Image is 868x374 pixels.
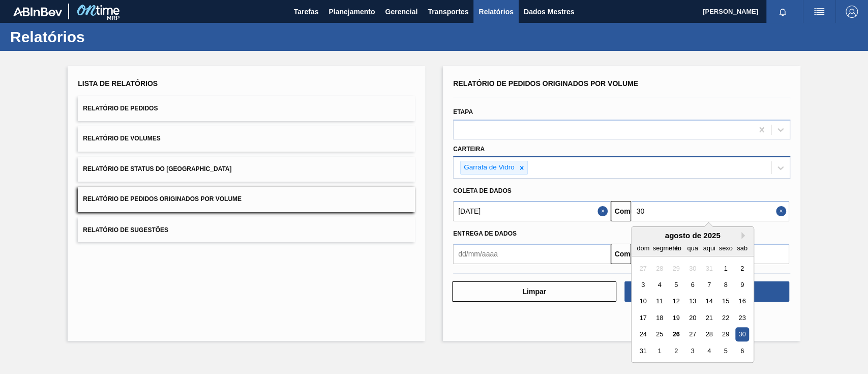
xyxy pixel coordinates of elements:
font: 13 [689,298,696,305]
font: 3 [691,347,695,355]
div: Escolha terça-feira, 19 de agosto de 2025 [669,311,683,325]
font: 27 [689,331,696,338]
font: Tarefas [294,8,319,16]
font: Dados Mestres [524,8,575,16]
button: Relatório de Pedidos [78,96,415,121]
div: Escolha quarta-feira, 3 de setembro de 2025 [686,344,700,358]
font: 21 [706,314,713,322]
div: Escolha domingo, 24 de agosto de 2025 [636,328,650,341]
font: 15 [722,298,729,305]
img: TNhmsLtSVTkK8tSr43FrP2fwEKptu5GPRR3wAAAABJRU5ErkJggg== [13,7,62,16]
div: Não disponível quarta-feira, 30 de julho de 2025 [686,262,700,275]
font: 2 [740,265,744,272]
font: 20 [689,314,696,322]
div: Escolha sexta-feira, 29 de agosto de 2025 [719,328,733,341]
img: Sair [846,6,858,18]
font: 8 [724,281,728,289]
font: 9 [740,281,744,289]
div: Escolha domingo, 10 de agosto de 2025 [636,295,650,308]
div: Escolha quarta-feira, 20 de agosto de 2025 [686,311,700,325]
button: Comeu [611,201,631,221]
div: Escolha segunda-feira, 11 de agosto de 2025 [653,295,667,308]
font: Coleta de dados [453,187,512,194]
button: Comeu [611,244,631,264]
font: Relatório de Pedidos Originados por Volume [453,79,638,88]
font: Etapa [453,108,473,116]
button: Relatório de Volumes [78,126,415,151]
button: Fechar [597,201,611,221]
font: 26 [673,331,680,338]
font: dom [637,244,650,252]
font: Relatório de Volumes [83,135,160,142]
font: Comeu [614,207,638,215]
font: aqui [703,244,715,252]
font: 4 [707,347,711,355]
font: Carteira [453,146,485,153]
div: Escolha segunda-feira, 1 de setembro de 2025 [653,344,667,358]
div: Escolha quarta-feira, 6 de agosto de 2025 [686,278,700,292]
font: ter [672,244,680,252]
div: Não disponível quinta-feira, 31 de julho de 2025 [702,262,716,275]
div: Escolha segunda-feira, 4 de agosto de 2025 [653,278,667,292]
font: 25 [656,331,663,338]
button: Relatório de Status do [GEOGRAPHIC_DATA] [78,157,415,182]
div: Escolha quinta-feira, 21 de agosto de 2025 [702,311,716,325]
div: Escolha terça-feira, 2 de setembro de 2025 [669,344,683,358]
div: Escolha terça-feira, 5 de agosto de 2025 [669,278,683,292]
div: Não disponível domingo, 27 de julho de 2025 [636,262,650,275]
font: 11 [656,298,663,305]
div: Escolha sábado, 2 de agosto de 2025 [735,262,749,275]
div: Escolha terça-feira, 12 de agosto de 2025 [669,295,683,308]
font: Relatórios [478,8,513,16]
font: Relatório de Pedidos [83,105,158,112]
input: dd/mm/aaaa [631,201,789,221]
font: 14 [706,298,713,305]
font: 23 [739,314,746,322]
input: dd/mm/aaaa [453,201,611,221]
button: Relatório de Sugestões [78,217,415,242]
font: segmento [653,244,681,252]
font: Relatório de Pedidos Originados por Volume [83,196,242,203]
div: Escolha domingo, 31 de agosto de 2025 [636,344,650,358]
div: Não disponível segunda-feira, 28 de julho de 2025 [653,262,667,275]
div: Escolha sexta-feira, 15 de agosto de 2025 [719,295,733,308]
font: 1 [724,265,728,272]
div: Escolha sábado, 23 de agosto de 2025 [735,311,749,325]
font: Planejamento [328,8,375,16]
font: 5 [674,281,678,289]
div: Escolha segunda-feira, 18 de agosto de 2025 [653,311,667,325]
button: Limpar [452,281,616,302]
div: Escolha quarta-feira, 27 de agosto de 2025 [686,328,700,341]
font: 10 [640,298,647,305]
button: Próximo mês [741,232,749,239]
div: Escolha sábado, 16 de agosto de 2025 [735,295,749,308]
font: 2 [674,347,678,355]
input: dd/mm/aaaa [453,244,611,264]
font: 17 [640,314,647,322]
font: Gerencial [385,8,417,16]
font: 27 [640,265,647,272]
font: 24 [640,331,647,338]
div: Escolha sexta-feira, 8 de agosto de 2025 [719,278,733,292]
font: Lista de Relatórios [78,79,158,88]
div: Escolha quinta-feira, 7 de agosto de 2025 [702,278,716,292]
font: 3 [641,281,645,289]
div: Não disponível terça-feira, 29 de julho de 2025 [669,262,683,275]
font: 22 [722,314,729,322]
font: 31 [706,265,713,272]
font: 19 [673,314,680,322]
button: Close [776,201,789,221]
font: 12 [673,298,680,305]
div: Escolha sábado, 6 de setembro de 2025 [735,344,749,358]
img: ações do usuário [813,6,825,18]
div: Escolha quarta-feira, 13 de agosto de 2025 [686,295,700,308]
font: 5 [724,347,728,355]
button: Notificações [766,5,799,19]
div: Escolha sexta-feira, 22 de agosto de 2025 [719,311,733,325]
font: agosto de 2025 [665,231,721,240]
font: 18 [656,314,663,322]
font: 28 [656,265,663,272]
div: Escolha quinta-feira, 4 de setembro de 2025 [702,344,716,358]
div: Escolha quinta-feira, 14 de agosto de 2025 [702,295,716,308]
font: Relatório de Status do [GEOGRAPHIC_DATA] [83,165,231,172]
